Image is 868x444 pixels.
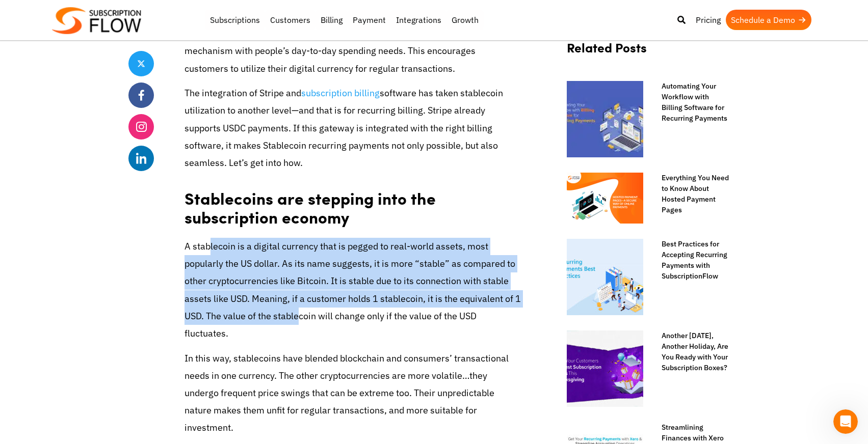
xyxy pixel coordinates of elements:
a: Another [DATE], Another Holiday, Are You Ready with Your Subscription Boxes? [651,330,730,373]
p: In this way, stablecoins have blended blockchain and consumers’ transactional needs in one curren... [185,350,521,437]
a: Integrations [391,10,446,30]
a: subscription billing [301,87,380,99]
p: Stablecoins are changing how people use cryptocurrency. They tie digital coins with stable assets... [185,8,521,77]
a: Growth [446,10,484,30]
img: Billing Software for Recurring Payments [567,81,643,157]
a: Everything You Need to Know About Hosted Payment Pages [651,173,730,215]
a: Schedule a Demo [726,10,811,30]
p: A stablecoin is a digital currency that is pegged to real-world assets, most popularly the US dol... [185,238,521,342]
img: Hosted-Payment-pages [567,173,643,224]
a: Payment [348,10,391,30]
img: Subscriptionflow [52,7,141,34]
iframe: Intercom live chat [833,409,858,434]
strong: Stablecoins are stepping into the subscription economy [185,186,436,229]
a: Subscriptions [205,10,265,30]
h2: Related Posts [567,40,730,65]
a: Customers [265,10,315,30]
p: The integration of Stripe and software has taken stablecoin utilization to another level—and that... [185,85,521,172]
a: Automating Your Workflow with Billing Software for Recurring Payments [651,81,730,124]
a: Billing [315,10,348,30]
a: Pricing [691,10,726,30]
a: Best Practices for Accepting Recurring Payments with SubscriptionFlow [651,239,730,282]
img: recurring payments best practices [567,239,643,315]
img: Another-Thanksgiving, -Are-You-Ready-with-Your-Subscription-Boxes [567,330,643,407]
